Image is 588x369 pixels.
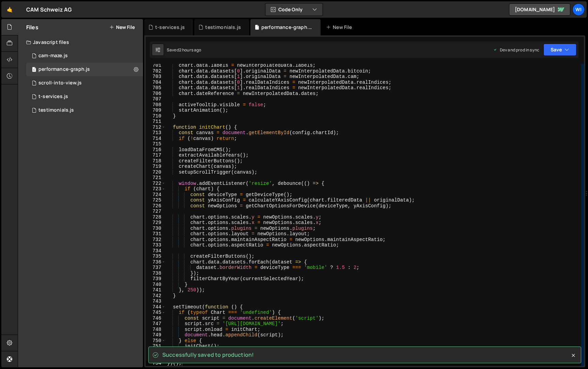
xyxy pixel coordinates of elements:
div: t-services.js [38,94,68,100]
div: 703 [146,74,166,80]
div: 723 [146,186,166,192]
div: 753 [146,355,166,360]
a: wi [572,3,585,16]
div: 735 [146,254,166,259]
div: 706 [146,91,166,97]
div: 722 [146,181,166,187]
button: Code Only [265,3,323,16]
div: 705 [146,85,166,91]
div: 732 [146,237,166,243]
div: 729 [146,220,166,226]
div: testimonials.js [205,24,241,31]
div: 744 [146,304,166,310]
div: 16518/45966.js [26,90,143,103]
div: 713 [146,130,166,136]
div: Saved [167,47,201,53]
h2: Files [26,23,38,31]
div: 724 [146,192,166,198]
div: 727 [146,209,166,214]
div: 734 [146,248,166,254]
div: 751 [146,343,166,349]
div: 16518/44910.js [26,76,143,90]
div: 704 [146,80,166,85]
div: Javascript files [18,35,143,49]
span: 1 [32,67,36,73]
div: 736 [146,259,166,265]
div: 717 [146,153,166,158]
div: 716 [146,147,166,153]
div: 710 [146,113,166,119]
div: 750 [146,338,166,344]
div: 715 [146,141,166,147]
a: 🤙 [1,1,18,18]
div: performance-graph.js [38,66,90,73]
div: 737 [146,265,166,271]
div: t-services.js [155,24,185,31]
div: testimonials.js [38,107,74,113]
div: 702 [146,68,166,74]
div: 749 [146,332,166,338]
div: 748 [146,327,166,333]
button: New File [109,25,135,30]
div: performance-graph.js [26,63,143,76]
div: 743 [146,299,166,304]
div: 16518/44815.js [26,49,143,63]
div: cam-maze.js [38,53,68,59]
div: 742 [146,293,166,299]
div: 709 [146,108,166,113]
div: 719 [146,164,166,170]
div: 739 [146,276,166,282]
div: 16518/45884.js [26,103,143,117]
div: 752 [146,349,166,355]
div: 741 [146,287,166,293]
div: CAM Schweiz AG [26,5,72,14]
div: 745 [146,310,166,316]
div: 738 [146,271,166,276]
button: Save [543,44,576,56]
span: Successfully saved to production! [162,351,254,358]
div: 733 [146,242,166,248]
div: New File [326,24,355,31]
div: scroll-into-view.js [38,80,82,86]
div: 718 [146,158,166,164]
a: [DOMAIN_NAME] [509,3,570,16]
div: 2 hours ago [179,47,201,53]
div: 754 [146,360,166,366]
div: 712 [146,125,166,130]
div: 708 [146,102,166,108]
div: 740 [146,282,166,288]
div: 725 [146,197,166,203]
div: 726 [146,203,166,209]
div: 720 [146,170,166,175]
div: 707 [146,96,166,102]
div: 711 [146,119,166,125]
div: 731 [146,231,166,237]
div: Dev and prod in sync [493,47,539,53]
div: 714 [146,136,166,142]
div: 747 [146,321,166,327]
div: 721 [146,175,166,181]
div: 701 [146,63,166,68]
div: 730 [146,226,166,231]
div: performance-graph.js [261,24,312,31]
div: 746 [146,316,166,321]
div: 728 [146,214,166,220]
